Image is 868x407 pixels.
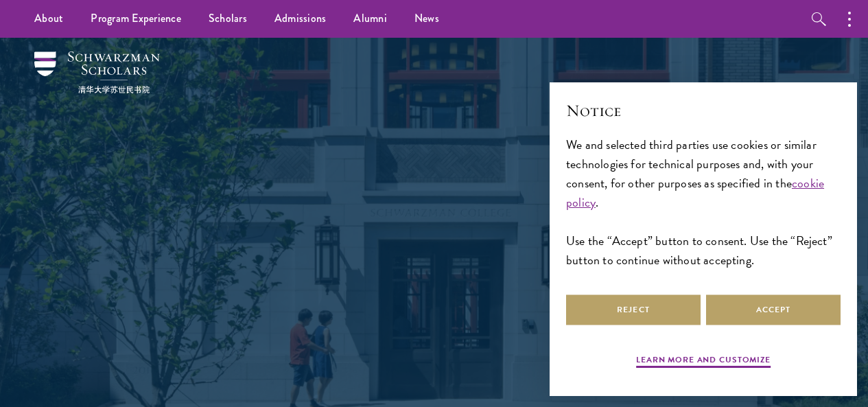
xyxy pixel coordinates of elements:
[566,294,701,325] button: Reject
[566,174,824,211] a: cookie policy
[706,294,841,325] button: Accept
[566,99,841,122] h2: Notice
[636,353,771,370] button: Learn more and customize
[34,51,160,93] img: Schwarzman Scholars
[566,135,841,270] div: We and selected third parties use cookies or similar technologies for technical purposes and, wit...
